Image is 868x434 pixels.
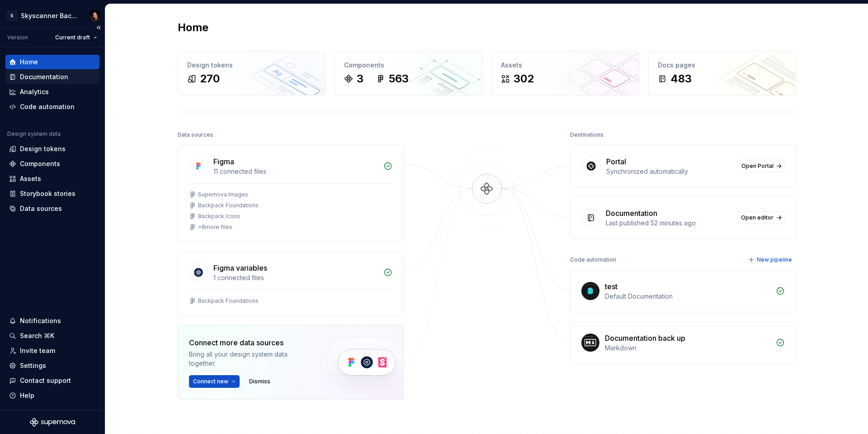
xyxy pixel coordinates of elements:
span: Dismiss [249,378,270,385]
a: Data sources [5,201,99,216]
div: Version [7,34,28,41]
div: Assets [20,174,41,183]
div: 483 [670,72,692,86]
a: Storybook stories [5,186,99,201]
div: Backpack Foundations [198,202,259,209]
div: Help [20,391,34,400]
div: Settings [20,361,46,370]
button: Help [5,388,99,403]
div: Documentation back up [605,333,685,343]
h2: Home [178,20,208,35]
button: New pipeline [745,253,796,266]
a: Figma variables1 connected filesBackpack Foundations [178,251,404,316]
div: Design tokens [20,144,66,153]
div: Markdown [605,343,770,353]
div: 302 [514,72,534,86]
div: Components [20,159,60,168]
div: S [6,10,17,21]
div: Destinations [570,129,604,141]
div: Search ⌘K [20,331,54,340]
span: Open editor [741,214,774,221]
a: Components [5,157,99,171]
div: 3 [357,72,363,86]
div: Code automation [20,102,75,111]
a: Code automation [5,100,99,114]
a: Open editor [737,211,785,224]
button: Notifications [5,314,99,328]
div: + 8 more files [198,224,232,231]
span: Current draft [55,34,90,41]
svg: Supernova Logo [30,418,75,427]
a: Settings [5,358,99,373]
a: Design tokens [5,142,99,156]
img: Adam Wilson [90,10,100,21]
button: Current draft [51,31,101,44]
a: Analytics [5,85,99,99]
div: Skyscanner Backpack [21,11,79,20]
div: Last published 52 minutes ago [606,219,731,228]
div: Invite team [20,346,55,355]
div: Design tokens [187,61,316,70]
div: Portal [606,156,626,167]
div: Notifications [20,316,61,325]
div: 270 [200,72,220,86]
button: Contact support [5,373,99,388]
div: Code automation [570,253,616,266]
button: Search ⌘K [5,329,99,343]
button: Connect new [189,375,240,388]
div: Figma [213,156,234,167]
div: Home [20,57,38,67]
span: Connect new [193,378,228,385]
span: Open Portal [741,162,774,170]
div: Storybook stories [20,189,75,198]
a: Docs pages483 [648,51,796,95]
a: Open Portal [737,160,785,172]
div: Data sources [20,204,62,213]
div: Documentation [20,72,68,81]
a: Invite team [5,343,99,358]
div: Contact support [20,376,71,385]
a: Home [5,55,99,69]
button: Collapse sidebar [92,21,105,34]
div: Backpack Foundations [198,297,259,305]
a: Components3563 [335,51,482,95]
a: Documentation [5,70,99,84]
div: Documentation [606,208,657,219]
a: Design tokens270 [178,51,325,95]
div: Data sources [178,129,213,141]
div: Analytics [20,87,49,96]
div: Design system data [7,130,61,138]
button: SSkyscanner BackpackAdam Wilson [2,6,103,25]
div: Default Documentation [605,292,770,301]
div: Backpack Icons [198,213,240,220]
div: 563 [389,72,409,86]
div: Bring all your design system data together. [189,350,311,368]
div: Synchronized automatically [606,167,732,176]
div: Connect more data sources [189,337,311,348]
div: Docs pages [658,61,787,70]
div: Assets [501,61,630,70]
div: Components [344,61,473,70]
span: New pipeline [757,256,792,263]
div: 1 connected files [213,273,378,282]
button: Dismiss [245,375,274,388]
div: test [605,281,618,292]
a: Assets302 [491,51,639,95]
div: Figma variables [213,262,267,273]
div: 11 connected files [213,167,378,176]
a: Figma11 connected filesSupernova ImagesBackpack FoundationsBackpack Icons+8more files [178,145,404,242]
a: Assets [5,172,99,186]
div: Supernova Images [198,191,248,198]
